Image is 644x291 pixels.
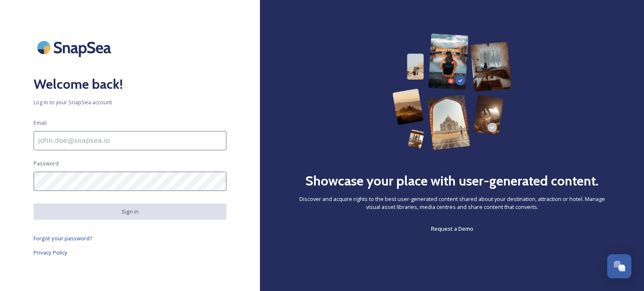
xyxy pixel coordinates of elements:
h2: Welcome back! [34,74,226,94]
span: Log in to your SnapSea account [34,98,226,106]
input: john.doe@snapsea.io [34,131,226,150]
span: Forgot your password? [34,234,93,242]
span: Email [34,119,47,127]
a: Request a Demo [431,224,473,234]
h2: Showcase your place with user-generated content. [305,171,599,191]
button: Open Chat [607,254,631,278]
img: SnapSea Logo [34,33,117,62]
img: 63b42ca75bacad526042e722_Group%20154-p-800.png [392,33,512,150]
span: Request a Demo [431,225,473,232]
span: Discover and acquire rights to the best user-generated content shared about your destination, att... [293,195,610,211]
button: Sign in [34,203,226,220]
span: Password [34,160,59,167]
span: Privacy Policy [34,249,68,256]
a: Forgot your password? [34,233,226,243]
a: Privacy Policy [34,247,226,258]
